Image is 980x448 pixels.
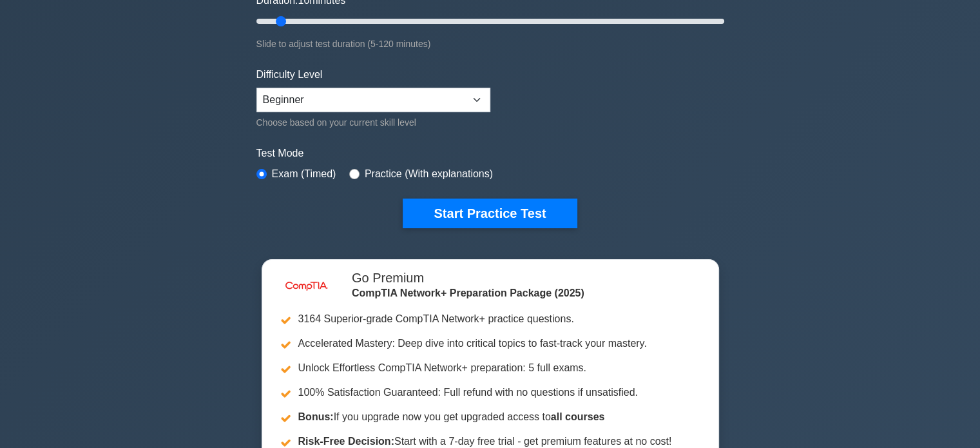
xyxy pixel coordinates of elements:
div: Slide to adjust test duration (5-120 minutes) [256,36,724,52]
label: Difficulty Level [256,67,323,83]
div: Choose based on your current skill level [256,115,490,130]
label: Practice (With explanations) [365,166,493,182]
label: Test Mode [256,146,724,161]
label: Exam (Timed) [272,166,336,182]
button: Start Practice Test [403,199,577,228]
